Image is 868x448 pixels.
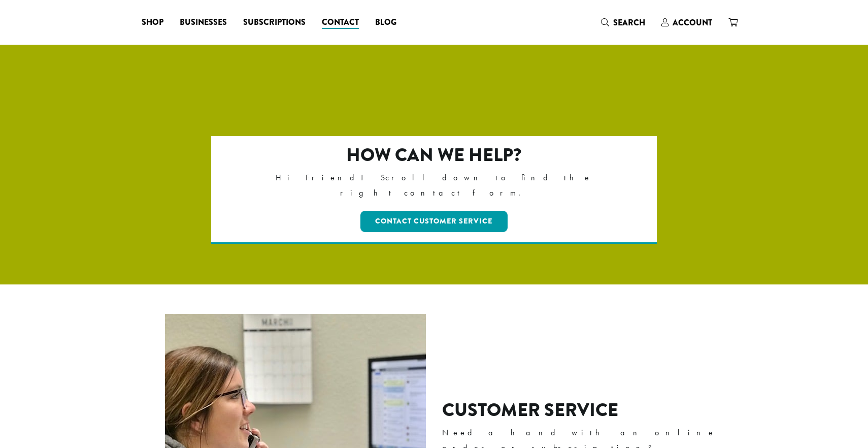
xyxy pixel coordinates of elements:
[367,14,405,30] a: Blog
[133,14,172,30] a: Shop
[613,17,645,28] span: Search
[653,14,720,31] a: Account
[360,211,508,232] a: Contact Customer Service
[180,16,227,29] span: Businesses
[172,14,235,30] a: Businesses
[142,16,163,29] span: Shop
[593,14,653,31] a: Search
[322,16,359,29] span: Contact
[255,144,613,166] h2: How can we help?
[375,16,396,29] span: Blog
[235,14,314,30] a: Subscriptions
[442,399,731,421] h2: Customer Service
[673,17,712,28] span: Account
[314,14,367,30] a: Contact
[243,16,306,29] span: Subscriptions
[255,170,613,201] p: Hi Friend! Scroll down to find the right contact form.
